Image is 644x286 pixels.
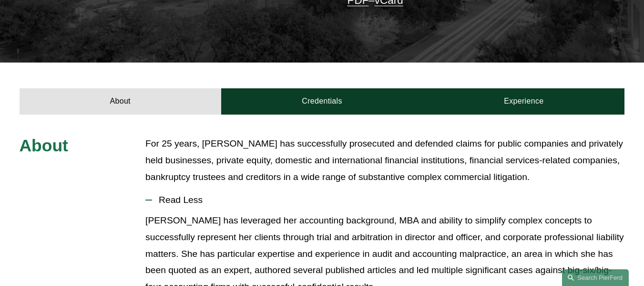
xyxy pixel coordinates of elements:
p: For 25 years, [PERSON_NAME] has successfully prosecuted and defended claims for public companies ... [145,136,624,185]
a: About [20,88,221,115]
span: Read Less [152,195,624,205]
a: Experience [423,88,624,115]
span: About [20,136,68,155]
a: Search this site [562,269,629,286]
button: Read Less [145,188,624,212]
a: Credentials [221,88,423,115]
